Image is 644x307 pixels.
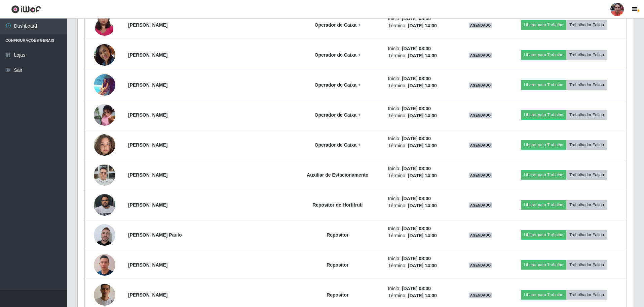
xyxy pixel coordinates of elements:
strong: Repositor [327,232,348,238]
time: [DATE] 14:00 [408,263,437,268]
button: Trabalhador Faltou [566,260,607,270]
button: Liberar para Trabalho [521,20,566,30]
time: [DATE] 14:00 [408,173,437,178]
img: CoreUI Logo [11,5,41,13]
li: Início: [388,105,456,112]
button: Liberar para Trabalho [521,260,566,270]
li: Término: [388,142,456,149]
time: [DATE] 08:00 [402,106,431,111]
li: Início: [388,255,456,262]
li: Início: [388,165,456,172]
time: [DATE] 08:00 [402,46,431,51]
img: 1743337822537.jpeg [94,40,115,70]
time: [DATE] 14:00 [408,293,437,298]
span: AGENDADO [469,173,492,178]
li: Término: [388,112,456,119]
button: Liberar para Trabalho [521,50,566,60]
li: Término: [388,232,456,239]
time: [DATE] 14:00 [408,203,437,208]
button: Liberar para Trabalho [521,290,566,300]
li: Término: [388,172,456,179]
strong: [PERSON_NAME] [128,52,167,58]
time: [DATE] 14:00 [408,143,437,148]
strong: Auxiliar de Estacionamento [307,172,369,178]
time: [DATE] 14:00 [408,233,437,238]
li: Término: [388,52,456,59]
li: Início: [388,75,456,82]
button: Trabalhador Faltou [566,20,607,30]
button: Trabalhador Faltou [566,80,607,90]
strong: [PERSON_NAME] Paulo [128,232,182,238]
button: Trabalhador Faltou [566,110,607,120]
img: 1740101299384.jpeg [94,1,115,49]
strong: [PERSON_NAME] [128,292,167,298]
li: Início: [388,45,456,52]
button: Trabalhador Faltou [566,230,607,240]
strong: Operador de Caixa + [315,52,361,58]
li: Término: [388,82,456,89]
time: [DATE] 08:00 [402,76,431,81]
img: 1753115611135.jpeg [94,246,115,284]
time: [DATE] 08:00 [402,136,431,141]
span: AGENDADO [469,23,492,28]
button: Trabalhador Faltou [566,170,607,180]
time: [DATE] 08:00 [402,196,431,201]
li: Término: [388,202,456,209]
button: Trabalhador Faltou [566,140,607,150]
button: Liberar para Trabalho [521,80,566,90]
button: Trabalhador Faltou [566,200,607,210]
span: AGENDADO [469,53,492,58]
li: Início: [388,135,456,142]
strong: [PERSON_NAME] [128,22,167,28]
strong: Repositor [327,292,348,298]
img: 1748991397943.jpeg [94,74,115,96]
li: Término: [388,22,456,29]
time: [DATE] 14:00 [408,83,437,88]
img: 1718553093069.jpeg [94,190,115,219]
time: [DATE] 08:00 [402,226,431,231]
strong: [PERSON_NAME] [128,112,167,118]
strong: Operador de Caixa + [315,112,361,118]
strong: Operador de Caixa + [315,82,361,88]
time: [DATE] 14:00 [408,53,437,58]
strong: [PERSON_NAME] [128,172,167,178]
span: AGENDADO [469,233,492,238]
time: [DATE] 08:00 [402,166,431,171]
strong: [PERSON_NAME] [128,142,167,148]
img: 1758802136118.jpeg [94,160,115,189]
span: AGENDADO [469,143,492,148]
li: Término: [388,292,456,299]
time: [DATE] 08:00 [402,256,431,261]
button: Liberar para Trabalho [521,140,566,150]
time: [DATE] 14:00 [408,23,437,28]
img: 1750773531322.jpeg [94,100,115,129]
strong: [PERSON_NAME] [128,202,167,208]
span: AGENDADO [469,263,492,268]
li: Início: [388,285,456,292]
span: AGENDADO [469,293,492,298]
strong: Repositor de Hortifruti [312,202,363,208]
strong: [PERSON_NAME] [128,262,167,268]
li: Término: [388,262,456,269]
span: AGENDADO [469,113,492,118]
button: Trabalhador Faltou [566,50,607,60]
button: Liberar para Trabalho [521,200,566,210]
button: Liberar para Trabalho [521,230,566,240]
span: AGENDADO [469,203,492,208]
span: AGENDADO [469,83,492,88]
img: 1744226938039.jpeg [94,223,115,247]
li: Início: [388,195,456,202]
button: Liberar para Trabalho [521,170,566,180]
strong: [PERSON_NAME] [128,82,167,88]
button: Liberar para Trabalho [521,110,566,120]
li: Início: [388,225,456,232]
button: Trabalhador Faltou [566,290,607,300]
strong: Operador de Caixa + [315,142,361,148]
time: [DATE] 08:00 [402,286,431,291]
strong: Operador de Caixa + [315,22,361,28]
strong: Repositor [327,262,348,268]
time: [DATE] 08:00 [402,16,431,21]
img: 1751065972861.jpeg [94,126,115,164]
li: Início: [388,15,456,22]
time: [DATE] 14:00 [408,113,437,118]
